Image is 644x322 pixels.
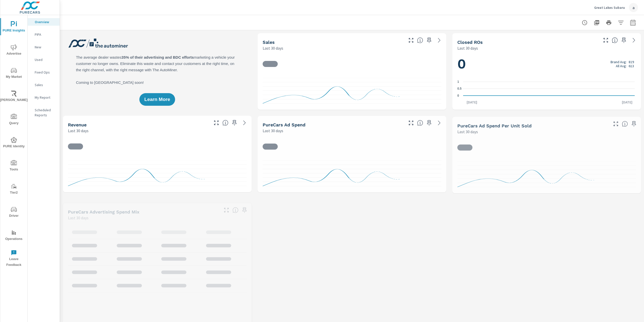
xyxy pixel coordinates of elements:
[240,206,249,214] span: Save this to your personalized report
[618,100,636,105] p: [DATE]
[630,36,638,44] a: See more details in report
[425,36,433,44] span: Save this to your personalized report
[435,36,443,44] a: See more details in report
[68,128,89,134] p: Last 30 days
[457,129,478,135] p: Last 30 days
[222,120,228,126] span: Total sales revenue over the selected date range. [Source: This data is sourced from the dealer’s...
[139,93,175,106] button: Learn More
[457,123,532,128] h5: PureCars Ad Spend Per Unit Sold
[263,40,275,45] h5: Sales
[35,45,56,50] p: New
[35,82,56,87] p: Sales
[28,18,60,26] div: Overview
[222,206,230,214] button: Make Fullscreen
[425,119,433,127] span: Save this to your personalized report
[628,18,638,28] button: Select Date Range
[2,114,26,126] span: Query
[263,128,283,134] p: Last 30 days
[0,15,27,270] div: nav menu
[240,119,249,127] a: See more details in report
[35,108,56,118] p: Scheduled Reports
[28,31,60,38] div: PIPA
[28,81,60,89] div: Sales
[620,36,628,44] span: Save this to your personalized report
[457,45,478,51] p: Last 30 days
[592,18,602,28] button: "Export Report to PDF"
[68,215,89,221] p: Last 30 days
[28,43,60,51] div: New
[28,106,60,119] div: Scheduled Reports
[28,68,60,76] div: Fixed Ops
[417,37,423,43] span: Number of vehicles sold by the dealership over the selected date range. [Source: This data is sou...
[212,119,220,127] button: Make Fullscreen
[35,19,56,24] p: Overview
[2,183,26,196] span: Tier2
[2,160,26,172] span: Tools
[230,119,238,127] span: Save this to your personalized report
[2,206,26,219] span: Driver
[28,94,60,101] div: My Report
[457,87,462,90] text: 0.5
[604,18,614,28] button: Print Report
[2,67,26,80] span: My Market
[417,120,423,126] span: Total cost of media for all PureCars channels for the selected dealership group over the selected...
[457,40,483,45] h5: Closed ROs
[2,137,26,149] span: PURE Identity
[616,64,627,68] p: All Avg:
[594,5,625,10] p: Great Lakes Subaru
[263,45,283,51] p: Last 30 days
[2,21,26,33] span: PURE Insights
[612,37,618,43] span: Number of Repair Orders Closed by the selected dealership group over the selected time range. [So...
[2,230,26,242] span: Operations
[629,3,638,12] div: a
[2,250,26,268] span: Leave Feedback
[232,207,238,213] span: This table looks at how you compare to the amount of budget you spend per channel as opposed to y...
[407,36,415,44] button: Make Fullscreen
[611,60,627,64] p: Brand Avg:
[407,119,415,127] button: Make Fullscreen
[629,64,634,68] p: 613
[35,70,56,75] p: Fixed Ops
[68,209,139,214] h5: PureCars Advertising Spend Mix
[602,36,610,44] button: Make Fullscreen
[35,32,56,37] p: PIPA
[35,57,56,62] p: Used
[630,120,638,128] span: Save this to your personalized report
[2,44,26,57] span: Advertise
[629,60,634,64] p: 819
[435,119,443,127] a: See more details in report
[144,97,170,102] span: Learn More
[68,122,87,127] h5: Revenue
[263,122,305,127] h5: PureCars Ad Spend
[463,100,481,105] p: [DATE]
[28,56,60,63] div: Used
[35,95,56,100] p: My Report
[2,91,26,103] span: [PERSON_NAME]
[622,121,628,127] span: Average cost of advertising per each vehicle sold at the dealer over the selected date range. The...
[616,18,626,28] button: Apply Filters
[612,120,620,128] button: Make Fullscreen
[457,55,636,72] h1: 0
[457,94,459,97] text: 0
[457,80,459,84] text: 1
